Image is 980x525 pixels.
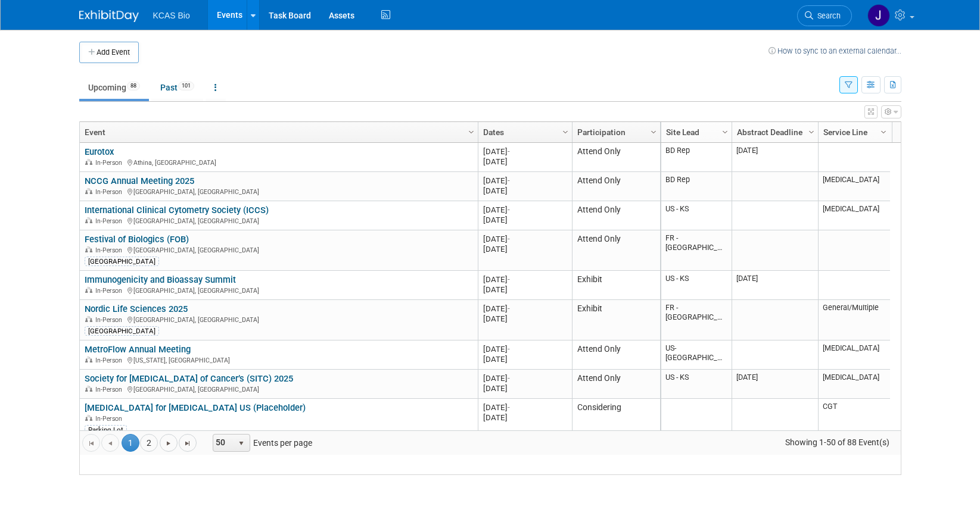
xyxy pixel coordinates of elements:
td: Attend Only [572,370,660,399]
div: [DATE] [483,412,567,423]
span: Column Settings [879,127,888,137]
span: In-Person [95,415,126,423]
div: [DATE] [483,186,567,196]
a: Nordic Life Sciences 2025 [85,304,188,314]
td: Exhibit [572,271,660,300]
span: Go to the next page [164,439,173,448]
span: - [508,275,510,284]
span: Column Settings [649,127,658,137]
div: [GEOGRAPHIC_DATA], [GEOGRAPHIC_DATA] [85,384,472,394]
td: [DATE] [732,271,818,300]
a: Participation [577,122,652,142]
span: In-Person [95,316,126,324]
span: Column Settings [561,127,570,137]
a: Dates [483,122,564,142]
a: [MEDICAL_DATA] for [MEDICAL_DATA] US (Placeholder) [85,402,306,413]
div: [DATE] [483,373,567,383]
span: - [508,304,510,313]
span: KCAS Bio [153,11,190,20]
span: Column Settings [720,127,730,137]
td: FR - [GEOGRAPHIC_DATA] [661,300,732,340]
a: MetroFlow Annual Meeting [85,344,191,355]
div: [DATE] [483,215,567,225]
span: Events per page [197,434,324,452]
a: Service Line [823,122,882,142]
div: [GEOGRAPHIC_DATA] [85,326,159,336]
span: - [508,235,510,243]
span: - [508,176,510,185]
span: In-Person [95,386,126,393]
a: Upcoming88 [79,76,149,99]
td: Attend Only [572,340,660,370]
a: Go to the next page [160,434,178,452]
span: Column Settings [466,127,476,137]
img: In-Person Event [85,287,92,293]
span: - [508,345,510,354]
td: Considering [572,399,660,439]
div: [DATE] [483,157,567,167]
div: [DATE] [483,383,567,393]
td: BD Rep [661,172,732,201]
img: In-Person Event [85,188,92,194]
a: Column Settings [559,122,572,140]
a: International Clinical Cytometry Society (ICCS) [85,205,269,215]
td: CGT [818,399,890,439]
a: Event [85,122,470,142]
a: Column Settings [465,122,478,140]
div: [DATE] [483,146,567,157]
div: [GEOGRAPHIC_DATA], [GEOGRAPHIC_DATA] [85,314,472,324]
a: Column Settings [718,122,732,140]
span: In-Person [95,188,126,196]
td: [MEDICAL_DATA] [818,340,890,370]
a: Search [797,5,852,26]
td: [DATE] [732,143,818,172]
a: How to sync to an external calendar... [769,46,901,55]
span: Go to the first page [86,439,96,448]
div: [GEOGRAPHIC_DATA], [GEOGRAPHIC_DATA] [85,285,472,295]
td: Attend Only [572,201,660,230]
span: Go to the last page [183,439,192,448]
img: In-Person Event [85,386,92,392]
div: Parking Lot [85,425,127,435]
div: [GEOGRAPHIC_DATA], [GEOGRAPHIC_DATA] [85,186,472,196]
td: General/Multiple [818,300,890,340]
span: In-Person [95,357,126,364]
span: Go to the previous page [105,439,115,448]
a: Abstract Deadline [737,122,810,142]
span: 1 [122,434,139,452]
span: Showing 1-50 of 88 Event(s) [774,434,900,451]
img: In-Person Event [85,357,92,362]
img: In-Person Event [85,415,92,421]
span: 88 [127,82,140,90]
span: - [508,147,510,156]
span: In-Person [95,159,126,167]
td: Attend Only [572,172,660,201]
td: Exhibit [572,300,660,340]
div: [US_STATE], [GEOGRAPHIC_DATA] [85,355,472,365]
td: US - KS [661,201,732,230]
td: [MEDICAL_DATA] [818,370,890,399]
span: - [508,374,510,383]
a: Go to the previous page [101,434,119,452]
a: Society for [MEDICAL_DATA] of Cancer’s (SITC) 2025 [85,373,293,384]
div: [DATE] [483,344,567,354]
div: [DATE] [483,244,567,254]
a: Site Lead [666,122,724,142]
span: In-Person [95,287,126,295]
img: In-Person Event [85,159,92,165]
a: Column Settings [877,122,890,140]
button: Add Event [79,42,139,63]
div: [DATE] [483,274,567,285]
span: - [508,403,510,412]
a: Go to the first page [82,434,100,452]
div: [DATE] [483,285,567,295]
div: Athina, [GEOGRAPHIC_DATA] [85,157,472,167]
div: [DATE] [483,314,567,324]
td: US - KS [661,370,732,399]
td: US- [GEOGRAPHIC_DATA] [661,340,732,370]
td: [DATE] [732,370,818,399]
div: [GEOGRAPHIC_DATA], [GEOGRAPHIC_DATA] [85,215,472,226]
div: [DATE] [483,176,567,186]
span: Column Settings [807,127,816,137]
td: FR - [GEOGRAPHIC_DATA] [661,230,732,271]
